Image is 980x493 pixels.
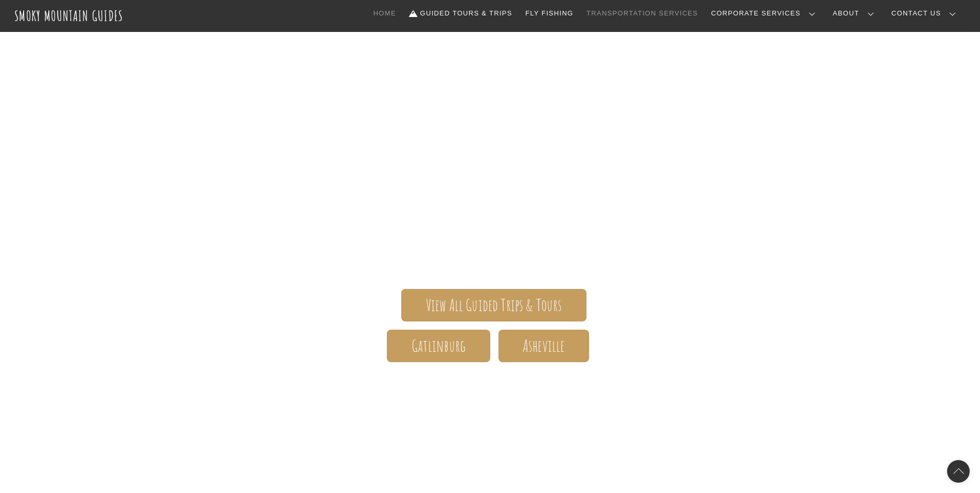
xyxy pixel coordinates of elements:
span: Gatlinburg [412,341,466,351]
a: Corporate Services [707,3,824,24]
h1: Your adventure starts here. [192,379,789,403]
a: Home [369,3,400,24]
a: Gatlinburg [387,330,490,362]
a: Smoky Mountain Guides [14,7,123,24]
a: About [829,3,882,24]
a: Transportation Services [582,3,702,24]
a: Guided Tours & Trips [405,3,516,24]
a: Contact Us [887,3,964,24]
a: Asheville [498,330,589,362]
a: View All Guided Trips & Tours [401,289,586,321]
a: Fly Fishing [521,3,577,24]
span: The ONLY one-stop, full Service Guide Company for the Gatlinburg and [GEOGRAPHIC_DATA] side of th... [192,179,789,258]
span: View All Guided Trips & Tours [426,300,562,311]
span: Asheville [523,341,564,351]
span: Smoky Mountain Guides [192,127,789,179]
